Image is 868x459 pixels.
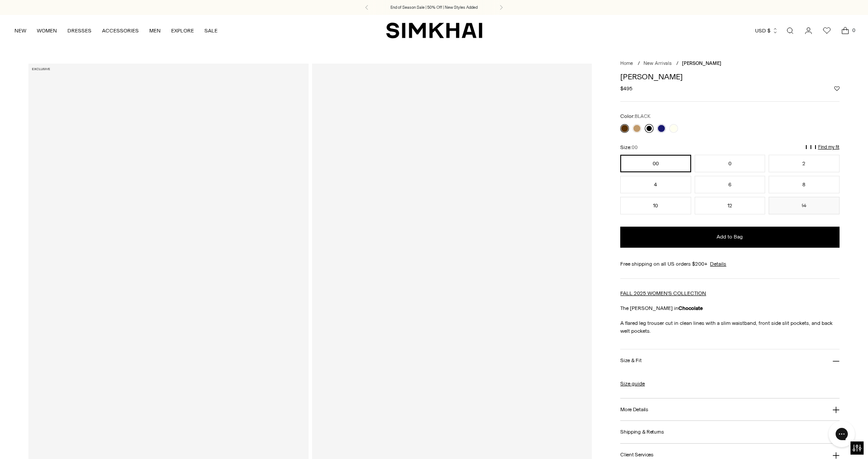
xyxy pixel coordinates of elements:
button: Shipping & Returns [620,421,839,443]
a: Go to the account page [800,22,817,39]
button: 8 [769,176,839,193]
h3: Size & Fit [620,358,641,363]
span: Add to Bag [717,233,743,241]
strong: Chocolate [678,305,703,311]
h3: More Details [620,407,648,413]
p: The [PERSON_NAME] in [620,304,839,312]
button: 4 [620,176,691,193]
a: Wishlist [818,22,836,39]
button: More Details [620,399,839,421]
a: Size guide [620,380,645,388]
h1: [PERSON_NAME] [620,73,839,81]
span: BLACK [635,114,650,119]
span: [PERSON_NAME] [682,60,721,66]
a: ACCESSORIES [102,21,139,40]
a: MEN [149,21,161,40]
button: Size & Fit [620,349,839,372]
button: 14 [769,197,839,214]
button: 2 [769,155,839,172]
span: 00 [632,145,638,150]
a: Home [620,60,633,66]
a: SIMKHAI [386,22,482,39]
a: Details [710,260,726,268]
button: Add to Wishlist [834,86,840,91]
a: Open cart modal [836,22,854,39]
nav: breadcrumbs [620,60,839,68]
span: 0 [850,26,857,34]
iframe: Gorgias live chat messenger [824,418,859,450]
span: $495 [620,85,633,93]
a: EXPLORE [171,21,194,40]
button: 12 [695,197,765,214]
button: Add to Bag [620,227,839,248]
div: Free shipping on all US orders $200+ [620,260,839,268]
h3: Client Services [620,452,654,458]
a: New Arrivals [643,60,671,66]
div: / [676,60,678,68]
button: USD $ [755,21,778,40]
a: Open search modal [781,22,799,39]
iframe: Sign Up via Text for Offers [7,426,88,452]
div: / [638,60,640,68]
a: FALL 2025 WOMEN'S COLLECTION [620,290,706,296]
label: Color: [620,112,650,121]
a: DRESSES [67,21,91,40]
p: A flared leg trouser cut in clean lines with a slim waistband, front side slit pockets, and back ... [620,319,839,335]
button: 00 [620,155,691,172]
a: NEW [14,21,26,40]
button: 6 [695,176,765,193]
h3: Shipping & Returns [620,429,664,435]
label: Size: [620,143,638,152]
a: SALE [204,21,218,40]
a: WOMEN [37,21,57,40]
button: 0 [695,155,765,172]
button: 10 [620,197,691,214]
